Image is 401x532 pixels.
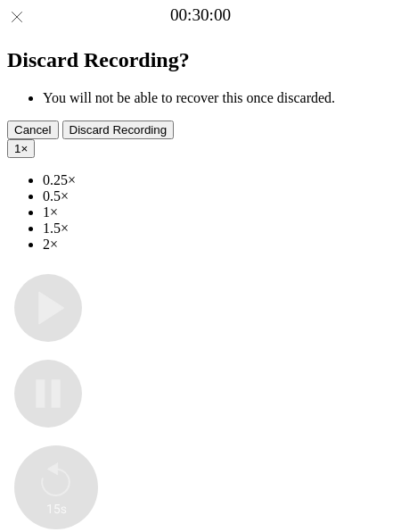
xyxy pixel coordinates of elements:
[7,121,59,139] button: Cancel
[7,139,35,158] button: 1×
[170,5,231,25] a: 00:30:00
[62,121,175,139] button: Discard Recording
[43,90,394,106] li: You will not be able to recover this once discarded.
[43,188,394,204] li: 0.5×
[43,220,394,237] li: 1.5×
[43,172,394,188] li: 0.25×
[43,237,394,253] li: 2×
[14,142,20,155] span: 1
[43,204,394,220] li: 1×
[7,48,394,72] h2: Discard Recording?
